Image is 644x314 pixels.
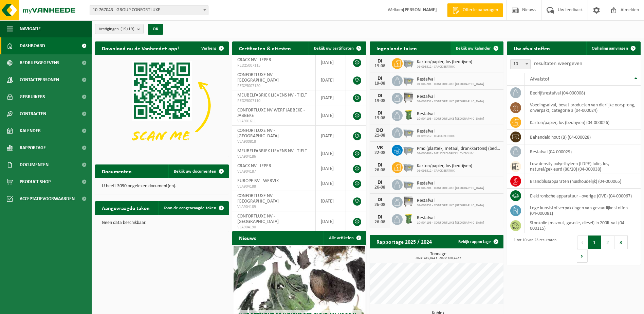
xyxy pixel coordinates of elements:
td: [DATE] [316,161,346,176]
div: DO [373,128,387,133]
h2: Documenten [95,164,139,178]
count: (19/19) [121,27,134,31]
h2: Ingeplande taken [370,41,424,55]
div: 21-08 [373,133,387,138]
span: Offerte aanvragen [461,7,500,14]
span: Restafval [417,198,484,204]
span: Contracten [20,105,46,122]
span: Restafval [417,215,484,221]
img: WB-2500-GAL-GY-01 [403,161,414,173]
h2: Download nu de Vanheede+ app! [95,41,186,55]
td: low density polyethyleen (LDPE) folie, los, naturel/gekleurd (80/20) (04-000038) [525,159,641,174]
td: bedrijfsrestafval (04-000008) [525,86,641,100]
div: 22-08 [373,151,387,155]
span: CONFORTLUXE NV - [GEOGRAPHIC_DATA] [237,214,279,224]
div: DI [373,76,387,81]
td: [DATE] [316,191,346,211]
span: Toon de aangevraagde taken [164,206,216,210]
span: VLA904186 [237,154,310,159]
span: VLA904187 [237,169,310,174]
span: 01-000498 - MEUBELFABRIEK LIEVENS NV [417,152,500,156]
span: Verberg [201,46,216,51]
div: 26-08 [373,220,387,225]
span: Gebruikers [20,88,45,105]
span: 02-008851 - CONFORTLUXE [GEOGRAPHIC_DATA] [417,204,484,208]
img: WB-1100-GAL-GY-02 [403,196,414,207]
span: Bekijk uw kalender [456,46,491,51]
p: Geen data beschikbaar. [102,221,222,225]
td: brandblusapparaten (huishoudelijk) (04-000065) [525,174,641,189]
h3: Tonnage [373,252,503,260]
span: MEUBELFABRIEK LIEVENS NV - TIELT [237,149,307,154]
div: 26-08 [373,203,387,207]
div: 1 tot 10 van 23 resultaten [510,235,556,263]
span: CRACK NV - IEPER [237,57,271,63]
span: Kalender [20,122,41,139]
span: RED25007110 [237,98,310,104]
img: WB-0240-HPE-GN-50 [403,109,414,121]
span: RED25007115 [237,63,310,68]
td: lege kunststof verpakkingen van gevaarlijke stoffen (04-000081) [525,203,641,218]
button: Vestigingen(19/19) [95,24,144,34]
button: 2 [601,235,614,249]
img: WB-2500-GAL-GY-01 [403,57,414,69]
span: Ophaling aanvragen [592,46,628,51]
span: 01-002201 - CONFORTLUXE [GEOGRAPHIC_DATA] [417,186,484,190]
img: WB-0240-HPE-GN-50 [403,213,414,225]
span: EUROPE BV - WERVIK [237,178,279,184]
a: Alle artikelen [324,231,366,245]
button: 3 [614,235,628,249]
td: [DATE] [316,105,346,126]
div: DI [373,110,387,116]
div: 19-08 [373,81,387,86]
td: [DATE] [316,55,346,70]
button: Next [577,249,588,263]
td: [DATE] [316,90,346,105]
span: CONFORTLUXE NV - [GEOGRAPHIC_DATA] [237,128,279,139]
span: Karton/papier, los (bedrijven) [417,59,472,65]
div: 19-08 [373,64,387,69]
span: MEUBELFABRIEK LIEVENS NV - TIELT [237,93,307,98]
span: 01-093512 - CRACK BERTRIX [417,65,472,69]
h2: Aangevraagde taken [95,201,157,214]
span: Restafval [417,129,455,134]
div: DI [373,58,387,64]
div: DI [373,197,387,203]
a: Bekijk uw certificaten [309,41,366,55]
button: Previous [577,235,588,249]
a: Toon de aangevraagde taken [158,201,228,215]
img: WB-2500-GAL-GY-01 [403,178,414,190]
span: 01-093512 - CRACK BERTRIX [417,169,472,173]
span: Restafval [417,77,484,82]
span: Documenten [20,156,49,173]
div: DI [373,162,387,168]
h2: Certificaten & attesten [232,41,298,55]
span: RED25007120 [237,83,310,89]
div: 19-08 [373,116,387,121]
img: WB-2500-GAL-GY-01 [403,74,414,86]
span: Bekijk uw certificaten [314,46,354,51]
h2: Rapportage 2025 / 2024 [370,235,439,248]
span: Bedrijfsgegevens [20,54,59,71]
span: Bekijk uw documenten [174,169,216,174]
div: DI [373,180,387,185]
span: Dashboard [20,37,45,54]
td: voedingsafval, bevat producten van dierlijke oorsprong, onverpakt, categorie 3 (04-000024) [525,100,641,115]
span: CRACK NV - IEPER [237,163,271,169]
span: VLA901611 [237,119,310,124]
td: [DATE] [316,211,346,232]
p: U heeft 3090 ongelezen document(en). [102,184,222,189]
td: [DATE] [316,70,346,90]
td: [DATE] [316,146,346,161]
span: Navigatie [20,20,41,37]
span: 10-904193 - CONFORTLUXE [GEOGRAPHIC_DATA] [417,117,484,121]
strong: [PERSON_NAME] [403,7,437,13]
img: WB-2500-GAL-GY-01 [403,126,414,138]
span: Restafval [417,111,484,117]
span: VLA904188 [237,184,310,189]
span: 10-767043 - GROUP CONFORTLUXE [90,5,208,15]
td: behandeld hout (B) (04-000028) [525,130,641,144]
span: 10-904193 - CONFORTLUXE [GEOGRAPHIC_DATA] [417,221,484,225]
div: DI [373,214,387,220]
label: resultaten weergeven [534,61,582,66]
